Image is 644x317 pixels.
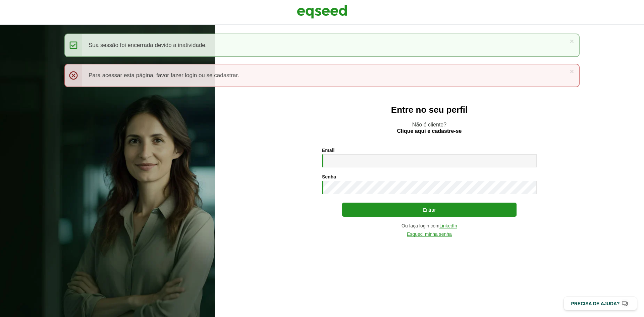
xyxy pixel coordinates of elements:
[407,232,452,237] a: Esqueci minha senha
[570,68,574,75] a: ×
[297,3,347,20] img: EqSeed Logo
[228,121,631,134] p: Não é cliente?
[322,223,537,228] div: Ou faça login com
[342,203,517,217] button: Entrar
[397,128,462,134] a: Clique aqui e cadastre-se
[439,223,457,228] a: LinkedIn
[64,34,580,57] div: Sua sessão foi encerrada devido a inatividade.
[64,64,580,87] div: Para acessar esta página, favor fazer login ou se cadastrar.
[322,174,336,179] label: Senha
[322,148,334,153] label: Email
[570,38,574,45] a: ×
[228,105,631,115] h2: Entre no seu perfil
